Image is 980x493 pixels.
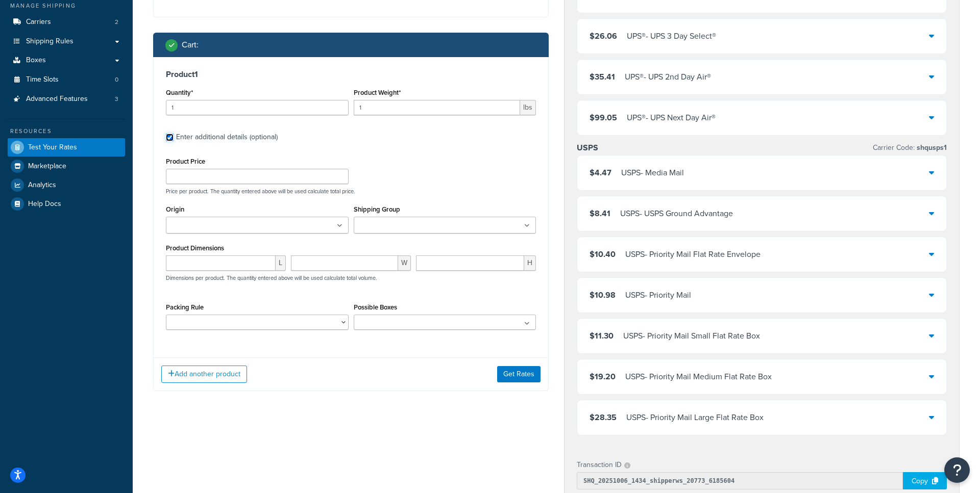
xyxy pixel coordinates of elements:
[8,195,125,213] a: Help Docs
[166,244,224,252] label: Product Dimensions
[354,100,521,115] input: 0.00
[497,366,541,382] button: Get Rates
[627,29,716,43] div: UPS® - UPS 3 Day Select®
[166,158,205,165] label: Product Price
[166,303,204,311] label: Packing Rule
[873,141,947,155] p: Carrier Code:
[8,2,125,10] div: Manage Shipping
[354,205,400,213] label: Shipping Group
[625,288,691,302] div: USPS - Priority Mail
[520,100,536,115] span: lbs
[621,166,684,180] div: USPS - Media Mail
[590,248,616,260] span: $10.40
[166,69,536,80] h3: Product 1
[354,303,397,311] label: Possible Boxes
[590,167,611,178] span: $4.47
[8,90,125,109] a: Advanced Features3
[623,329,760,343] div: USPS - Priority Mail Small Flat Rate Box
[166,89,193,96] label: Quantity*
[8,90,125,109] li: Advanced Features
[163,188,538,195] p: Price per product. The quantity entered above will be used calculate total price.
[28,162,66,171] span: Marketplace
[590,330,614,342] span: $11.30
[8,51,125,70] a: Boxes
[590,30,617,42] span: $26.06
[26,95,88,103] span: Advanced Features
[8,13,125,32] a: Carriers2
[28,143,77,152] span: Test Your Rates
[627,111,716,125] div: UPS® - UPS Next Day Air®
[626,410,764,425] div: USPS - Priority Mail Large Flat Rate Box
[620,206,733,221] div: USPS - USPS Ground Advantage
[577,143,598,153] h3: USPS
[166,134,174,141] input: Enter additional details (optional)
[590,112,617,123] span: $99.05
[8,157,125,175] a: Marketplace
[590,411,617,423] span: $28.35
[8,70,125,89] a: Time Slots0
[26,37,73,46] span: Shipping Rules
[8,13,125,32] li: Carriers
[28,181,56,190] span: Analytics
[166,205,184,213] label: Origin
[903,472,947,489] div: Copy
[590,71,615,83] span: $35.41
[625,370,772,384] div: USPS - Priority Mail Medium Flat Rate Box
[915,142,947,153] span: shqusps1
[590,289,616,301] span: $10.98
[398,255,411,271] span: W
[26,56,46,65] span: Boxes
[577,458,622,472] p: Transaction ID
[8,138,125,157] a: Test Your Rates
[590,371,616,382] span: $19.20
[8,127,125,136] div: Resources
[182,40,199,49] h2: Cart :
[163,274,377,281] p: Dimensions per product. The quantity entered above will be used calculate total volume.
[8,70,125,89] li: Time Slots
[8,176,125,194] a: Analytics
[176,130,278,144] div: Enter additional details (optional)
[26,18,51,27] span: Carriers
[625,247,761,262] div: USPS - Priority Mail Flat Rate Envelope
[161,366,247,383] button: Add another product
[524,255,536,271] span: H
[944,457,970,483] button: Open Resource Center
[354,89,401,96] label: Product Weight*
[8,32,125,51] a: Shipping Rules
[625,70,711,84] div: UPS® - UPS 2nd Day Air®
[115,18,118,27] span: 2
[115,95,118,103] span: 3
[166,100,349,115] input: 0
[115,75,118,84] span: 0
[590,207,610,219] span: $8.41
[276,255,286,271] span: L
[28,200,61,209] span: Help Docs
[26,75,59,84] span: Time Slots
